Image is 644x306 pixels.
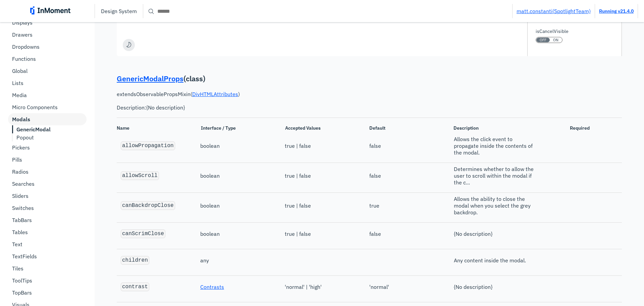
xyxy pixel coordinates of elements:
[12,289,32,296] p: TopBars
[122,143,174,149] code: allowPropagation
[101,8,137,14] p: Design System
[117,74,183,83] a: GenericModalProps
[200,142,220,149] span: boolean
[12,192,29,199] p: Sliders
[122,257,148,263] code: children
[200,172,220,179] span: boolean
[538,121,622,136] span: Required
[12,156,22,163] p: Pills
[192,91,238,97] a: DivHTMLAttributes
[12,180,35,187] p: Searches
[454,283,492,290] span: {No description}
[285,202,311,209] span: true | false
[200,230,220,237] span: boolean
[12,68,28,74] p: Global
[12,205,34,211] p: Switches
[12,116,30,123] b: Modals
[599,8,634,14] a: Running v21.4.0
[12,229,28,235] p: Tables
[30,6,70,14] img: inmoment_main_full_color
[369,230,381,237] span: false
[536,37,562,43] button: isCancelVisible
[200,283,224,290] a: Contrasts
[285,172,311,179] span: true | false
[12,241,22,248] p: Text
[200,257,209,264] span: any
[12,104,58,111] p: Micro Components
[122,173,158,179] code: allowScroll
[143,5,512,17] input: Search
[536,28,569,35] label: isCancelVisible
[16,134,34,141] p: Popout
[12,168,29,175] p: Radios
[369,202,379,209] span: true
[147,7,155,15] span: search icon
[454,166,536,186] span: Determines whether to allow the user to scroll within the modal if the c...
[117,104,622,111] pre: Description: {No description}
[369,142,381,149] span: false
[553,38,558,42] span: ON
[12,265,23,272] p: Tiles
[454,136,536,156] span: Allows the click event to propagate inside the contents of the modal.
[12,253,37,260] p: TextFields
[117,74,622,84] p: ( class )
[540,38,546,42] span: OFF
[12,217,32,223] p: TabBars
[126,42,131,48] img: moon
[200,202,220,209] span: boolean
[117,91,622,111] p: extends
[369,283,389,290] span: 'normal'
[16,126,51,133] b: GenericModal
[369,121,453,136] span: Default
[285,121,369,136] span: Accepted Values
[454,230,492,237] span: {No description}
[453,121,538,136] span: Description
[285,283,322,290] span: 'normal' | 'high'
[517,8,591,14] a: matt.constanti(SpotlightTeam)
[122,231,164,237] code: canScrimClose
[122,284,148,290] code: contrast
[122,203,174,209] code: canBackdropClose
[12,43,40,50] p: Dropdowns
[369,172,381,179] span: false
[12,80,23,86] p: Lists
[136,91,240,97] span: ObservablePropsMixin ( )
[12,144,30,151] p: Pickers
[201,121,285,136] span: Interface / Type
[454,257,526,264] span: Any content inside the modal.
[454,195,536,216] span: Allows the ability to close the modal when you select the grey backdrop.
[12,55,36,62] p: Functions
[12,277,32,284] p: ToolTips
[285,142,311,149] span: true | false
[285,230,311,237] span: true | false
[12,92,27,98] p: Media
[117,121,201,136] span: Name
